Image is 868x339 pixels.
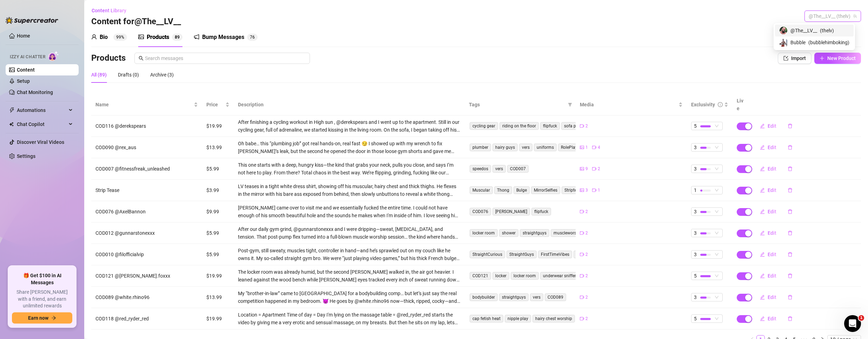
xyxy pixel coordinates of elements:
span: Earn now [28,315,48,321]
button: Edit [754,142,782,153]
div: Bump Messages [202,33,244,41]
span: video-camera [580,231,584,235]
button: delete [782,206,798,217]
span: video-camera [592,145,596,149]
span: 6 [252,35,255,40]
span: Edit [768,294,776,300]
span: vers [492,165,506,173]
span: picture [580,167,584,171]
a: Settings [17,153,35,159]
div: After finishing a cycling workout in High sun , @derekspears and I went up to the apartment. Stil... [238,118,460,134]
span: picture [138,34,144,40]
span: nipple play [505,315,531,323]
span: 2 [585,315,588,322]
div: Post-gym, still sweaty, muscles tight, controller in hand—and he’s sprawled out on my couch like ... [238,247,460,262]
button: Earn nowarrow-right [12,312,72,324]
td: COD007 @fitnessfreak_unleashed [91,158,202,180]
a: Content [17,67,35,73]
img: logo-BBDzfeDw.svg [6,17,58,24]
span: picture [580,145,584,149]
span: MirrorSelfies [531,186,560,194]
span: cap fetish heat [470,315,503,323]
span: delete [788,209,793,214]
button: delete [782,185,798,196]
button: Edit [754,163,782,174]
span: vers [530,293,543,301]
span: filter [566,99,574,110]
span: plumber [470,144,491,151]
span: 4 [598,144,600,151]
span: uniforms [534,144,557,151]
span: edit [760,252,765,257]
span: import [783,56,788,61]
span: Thong [494,186,512,194]
span: search [139,56,144,61]
span: delete [788,124,793,128]
div: Products [147,33,169,41]
span: Izzy AI Chatter [10,54,45,60]
span: edit [760,145,765,150]
input: Search messages [145,54,306,62]
span: edit [760,316,765,321]
span: Media [580,101,677,108]
span: Edit [768,252,776,257]
div: All (89) [91,71,107,79]
span: straightguys [520,229,549,237]
span: delete [788,316,793,321]
img: @The__LV__ [780,27,787,34]
span: delete [788,273,793,278]
span: thunderbolt [9,107,15,113]
span: Gamer [574,251,592,258]
span: muscleworship [551,229,585,237]
button: delete [782,142,798,153]
span: Edit [768,273,776,279]
td: COD076 @AxelBannon [91,201,202,222]
span: video-camera [592,188,596,192]
button: Edit [754,292,782,303]
td: $9.99 [202,201,234,222]
td: COD010 @filofficialvip [91,244,202,265]
span: hairy guys [492,144,518,151]
div: Archive (3) [150,71,174,79]
img: AI Chatter [48,51,59,61]
span: sofa play [561,122,584,130]
span: straightguys [499,293,529,301]
td: COD121 @[PERSON_NAME].foxxx [91,265,202,287]
div: Exclusivity [691,101,715,108]
span: 3 [694,293,697,301]
span: Edit [768,145,776,150]
span: hairy chest worship [532,315,575,323]
span: 5 [694,122,697,130]
button: delete [782,227,798,239]
span: team [853,14,857,18]
span: Price [206,101,224,108]
span: 2 [598,166,600,172]
a: Discover Viral Videos [17,139,64,145]
span: locker [492,272,509,280]
td: Strip Tease [91,180,202,201]
span: plus [820,56,824,61]
span: info-circle [718,102,723,107]
span: 1 [694,186,697,194]
button: delete [782,163,798,174]
div: The locker room was already humid, but the second [PERSON_NAME] walked in, the air got heavier. I... [238,268,460,284]
sup: 99% [113,34,127,41]
sup: 76 [247,34,258,41]
button: delete [782,249,798,260]
span: Edit [768,209,776,214]
span: RolePlay [558,144,580,151]
div: Oh babe… this “plumbing job” got real hands-on, real fast 😏 I showed up with my wrench to fix [PE... [238,140,460,155]
button: delete [782,292,798,303]
button: Edit [754,227,782,239]
span: shower [499,229,518,237]
span: 9 [585,166,588,172]
span: Edit [768,316,776,321]
span: bodybuilder [470,293,498,301]
div: LV teases in a tight white dress shirt, showing off his muscular, hairy chest and thick thighs. H... [238,182,460,198]
td: COD089 @white.rhino96 [91,287,202,308]
span: COD007 [507,165,529,173]
iframe: Intercom live chat [844,315,861,332]
button: delete [782,120,798,132]
span: @The__LV__ [790,27,817,34]
div: Location = Apartment Time of day = Day I'm lying on the massage table = @red_ryder_red starts the... [238,311,460,326]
